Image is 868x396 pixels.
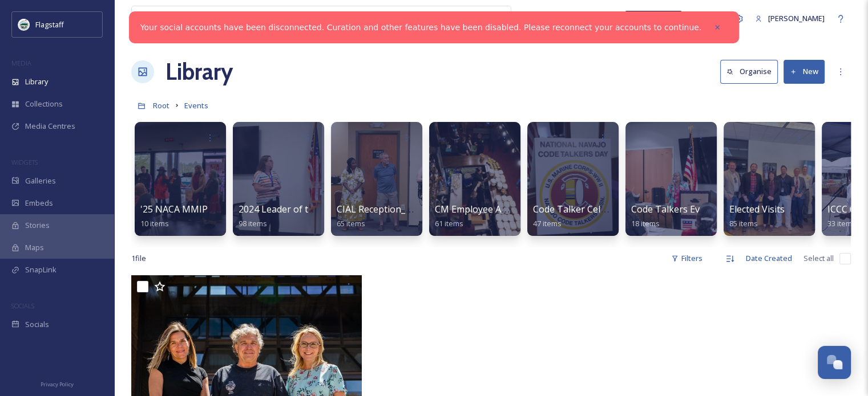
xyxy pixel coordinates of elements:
span: Root [153,100,169,111]
a: Elected Visits85 items [729,204,785,228]
span: 2024 Leader of the Year Awards [239,203,374,215]
span: 98 items [239,218,267,228]
span: 61 items [435,218,463,228]
a: Your social accounts have been disconnected. Curation and other features have been disabled. Plea... [140,22,701,34]
a: Code Talker Celebration 202547 items [533,204,660,228]
a: What's New [625,11,682,27]
span: Elected Visits [729,203,785,215]
span: Embeds [25,198,53,209]
a: Events [184,99,208,112]
img: images%20%282%29.jpeg [18,19,30,30]
button: Open Chat [818,346,851,379]
span: 47 items [533,218,562,228]
span: CIAL Reception_[DATE] [337,203,435,215]
span: '25 NACA MMIP Awareness Event [140,203,283,215]
span: Maps [25,242,44,253]
span: Library [25,76,48,87]
span: Galleries [25,175,56,186]
span: 33 items [827,218,856,228]
span: Privacy Policy [41,381,74,388]
a: '25 NACA MMIP Awareness Event10 items [140,204,283,228]
a: Root [153,99,169,112]
span: Code Talker Celebration 2025 [533,203,660,215]
div: Date Created [740,247,798,270]
a: Organise [720,60,784,83]
span: Flagstaff [35,19,64,30]
div: Filters [665,247,708,270]
button: New [784,60,825,83]
span: Socials [25,319,49,330]
input: Search your library [158,6,397,31]
span: Collections [25,99,63,109]
a: 2024 Leader of the Year Awards98 items [239,204,374,228]
span: 18 items [631,218,660,228]
span: 85 items [729,218,758,228]
a: Library [165,55,233,89]
button: Organise [720,60,778,83]
a: Code Talkers Event 202418 items [631,204,737,228]
span: Events [184,100,208,111]
span: SOCIALS [11,301,34,310]
a: Privacy Policy [41,377,74,390]
a: CM Employee Awards61 items [435,204,527,228]
a: View all files [438,7,505,30]
span: 1 file [131,253,146,264]
span: Media Centres [25,121,75,132]
span: MEDIA [11,59,31,67]
a: CIAL Reception_[DATE]65 items [337,204,435,228]
span: Stories [25,220,50,231]
span: CM Employee Awards [435,203,527,215]
span: [PERSON_NAME] [768,13,825,23]
span: Select all [804,253,834,264]
span: 10 items [140,218,169,228]
span: WIDGETS [11,158,38,166]
span: SnapLink [25,264,56,275]
span: 65 items [337,218,365,228]
span: Code Talkers Event 2024 [631,203,737,215]
a: [PERSON_NAME] [749,7,830,30]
